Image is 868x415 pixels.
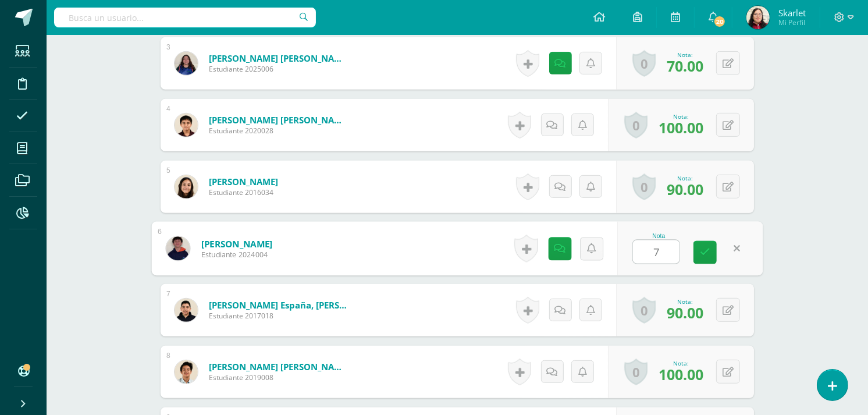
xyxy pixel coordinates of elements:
[209,176,278,187] a: [PERSON_NAME]
[778,7,806,19] span: Skarlet
[667,179,703,199] span: 90.00
[659,364,703,384] span: 100.00
[209,52,348,64] a: [PERSON_NAME] [PERSON_NAME]
[209,126,348,136] span: Estudiante 2020028
[209,299,348,311] a: [PERSON_NAME] España, [PERSON_NAME]
[633,240,680,264] input: 0-100.0
[175,175,198,198] img: 2387bd9846f66142990f689055da7dd1.png
[209,64,348,74] span: Estudiante 2025006
[175,360,198,384] img: 989625109da5e4b6e7106fc46bd51766.png
[778,17,806,27] span: Mi Perfil
[667,56,703,76] span: 70.00
[659,112,703,120] div: Nota:
[632,173,656,200] a: 0
[209,311,348,321] span: Estudiante 2017018
[632,50,656,77] a: 0
[624,112,648,139] a: 0
[175,113,198,137] img: 524766aad4614d9db078e02bfb54a00b.png
[624,359,648,385] a: 0
[667,174,703,182] div: Nota:
[632,297,656,324] a: 0
[175,52,198,75] img: 02fc95f1cea7a14427fa6a2cfa2f001c.png
[667,51,703,59] div: Nota:
[713,15,726,28] span: 20
[201,250,273,260] span: Estudiante 2024004
[659,359,703,367] div: Nota:
[659,118,703,137] span: 100.00
[166,236,190,260] img: 7383fbd875ed3a81cc002658620bcc65.png
[209,114,348,126] a: [PERSON_NAME] [PERSON_NAME]
[667,297,703,306] div: Nota:
[209,361,348,373] a: [PERSON_NAME] [PERSON_NAME]
[54,8,316,27] input: Busca un usuario...
[209,373,348,382] span: Estudiante 2019008
[209,187,278,197] span: Estudiante 2016034
[175,299,198,322] img: f030b365f4a656aee2bc7c6bfb38a77c.png
[667,303,703,322] span: 90.00
[746,6,770,29] img: dbffebcdb1147f6a6764b037b1bfced6.png
[632,233,685,239] div: Nota
[201,237,273,250] a: [PERSON_NAME]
